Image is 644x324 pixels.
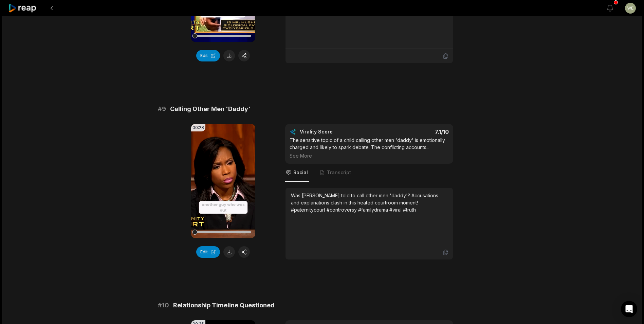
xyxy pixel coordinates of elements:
[290,152,449,159] div: See More
[158,301,169,310] span: # 10
[293,169,308,176] span: Social
[376,128,449,135] div: 7.1 /10
[300,128,373,135] div: Virality Score
[191,124,255,238] video: Your browser does not support mp4 format.
[290,137,449,159] div: The sensitive topic of a child calling other men 'daddy' is emotionally charged and likely to spa...
[173,301,275,310] span: Relationship Timeline Questioned
[196,50,220,61] button: Edit
[291,192,447,213] div: Was [PERSON_NAME] told to call other men 'daddy'? Accusations and explanations clash in this heat...
[327,169,351,176] span: Transcript
[158,104,166,114] span: # 9
[196,246,220,258] button: Edit
[170,104,251,114] span: Calling Other Men 'Daddy'
[285,164,453,182] nav: Tabs
[621,301,637,317] div: Open Intercom Messenger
